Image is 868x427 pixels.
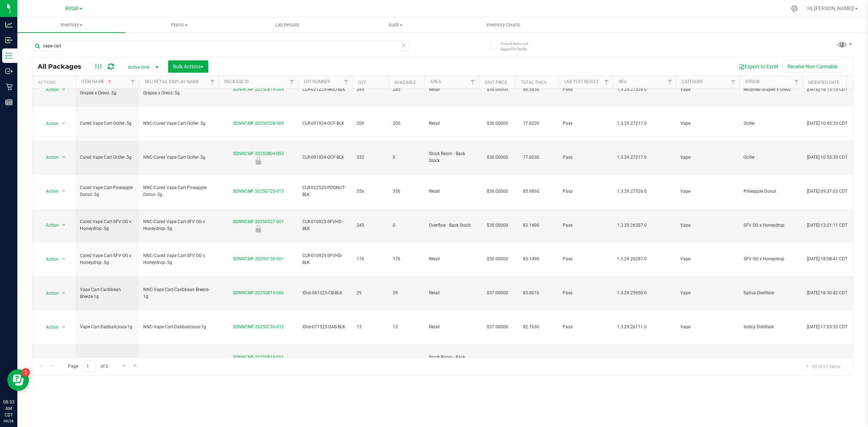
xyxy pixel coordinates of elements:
[342,22,449,28] span: Audit
[483,356,512,366] span: $37.00000
[233,324,284,329] a: SDNNCMF-20250730-012
[617,188,672,195] span: 1.3.29.27326.0
[519,220,543,231] span: 83.1490
[429,324,475,330] span: Retail
[664,76,676,88] a: Filter
[143,218,214,232] span: NNC-Cured Vape Cart-SFV OG x Honeydrop-.5g
[5,37,13,44] inline-svg: Inbound
[807,256,847,262] span: [DATE] 18:08:41 CDT
[39,152,59,162] span: Action
[265,22,309,28] span: Lab Results
[233,256,284,261] a: SDNNCMF-20250130-001
[302,154,348,161] span: CLR-091924-OCF-BLK
[807,188,847,195] span: [DATE] 09:37:03 CDT
[357,222,384,229] span: 345
[130,361,141,371] a: Go to the last page
[601,76,613,88] a: Filter
[745,79,760,84] a: Strain
[401,40,406,50] span: Clear
[617,324,672,330] span: 1.3.29.26111.0
[477,22,530,28] span: Inventory Counts
[563,290,608,296] span: Pass
[341,17,450,33] a: Audit
[233,121,284,126] a: SDNNCMF-20250528-009
[173,64,204,69] span: Bulk Actions
[483,254,512,264] span: $30.00000
[233,151,284,156] a: SDNNCMF-20250804-003
[429,290,475,296] span: Retail
[800,361,846,372] span: 1 - 20 of 27 items
[429,120,475,127] span: Retail
[617,290,672,296] span: 1.3.29.25950.0
[59,152,68,162] span: select
[618,79,627,84] a: SKU
[680,222,735,229] span: Vape
[143,83,214,97] span: NNC-Cured Vape Cart-Modified Grapes x Oreoz-.5g
[17,17,125,33] a: Inventory
[563,86,608,93] span: Pass
[39,254,59,264] span: Action
[80,184,135,198] span: Cured Vape Cart-Pineapple Donut-.5g
[38,63,89,71] span: All Packages
[744,188,798,195] span: Pineapple Donut
[357,154,384,161] span: 332
[519,84,543,95] span: 86.5650
[302,120,348,127] span: CLR-091924-OCF-BLK
[233,87,284,92] a: SDNNCMF-20250619-009
[62,361,114,372] span: Page of 2
[302,290,348,296] span: IDist-061025-CB-BLK
[59,322,68,332] span: select
[357,290,384,296] span: 29
[3,399,14,418] p: 08:33 AM CDT
[393,188,420,195] span: 356
[393,120,420,127] span: 200
[358,80,366,85] a: Qty
[429,222,475,229] span: Overflow - Back Stock
[302,218,348,232] span: CLR-010925-SFVHD-BLK
[430,79,441,84] a: Area
[80,324,135,330] span: Vape Cart-Dabbalicious-1g
[80,286,135,300] span: Vape Cart-Caribbean Breeze-1g
[808,80,839,85] a: Modified Date
[393,256,420,262] span: 176
[485,80,507,85] a: Unit Price
[357,86,384,93] span: 285
[143,286,214,300] span: NNC-Vape Cart-Caribbean Breeze-1g
[807,324,847,330] span: [DATE] 17:53:53 CDT
[617,86,672,93] span: 1.3.29.27328.0
[38,80,73,85] div: Actions
[207,76,218,88] a: Filter
[5,83,13,90] inline-svg: Retail
[563,188,608,195] span: Pass
[143,184,214,198] span: NNC-Cured Vape Cart-Pineapple Donut-.5g
[783,60,842,73] button: Receive Non-Cannabis
[65,5,79,12] span: Retail
[143,120,214,127] span: NNC-Cured Vape Cart-Ocifer-.5g
[143,154,214,161] span: NNC-Cured Vape Cart-Ocifer-.5g
[32,40,410,51] input: Search Package ID, Item Name, SKU, Lot or Part Number...
[39,186,59,196] span: Action
[807,86,847,93] span: [DATE] 16:13:15 CDT
[59,85,68,95] span: select
[680,324,735,330] span: Vape
[791,76,803,88] a: Filter
[59,119,68,129] span: select
[357,188,384,195] span: 356
[519,152,543,163] span: 77.8230
[744,290,798,296] span: Sativa Distillate
[564,79,599,84] a: Lab Test Result
[357,256,384,262] span: 176
[126,22,233,28] span: Plants
[39,85,59,95] span: Action
[17,22,125,28] span: Inventory
[5,68,13,75] inline-svg: Outbound
[39,119,59,129] span: Action
[302,324,348,330] span: IDist-071525-DAB-BLK
[680,188,735,195] span: Vape
[617,120,672,127] span: 1.3.29.27217.0
[217,157,299,165] div: Newly Received
[680,120,735,127] span: Vape
[519,186,543,197] span: 85.9860
[168,60,208,73] button: Bulk Actions
[80,218,135,232] span: Cured Vape Cart-SFV OG x Honeydrop-.5g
